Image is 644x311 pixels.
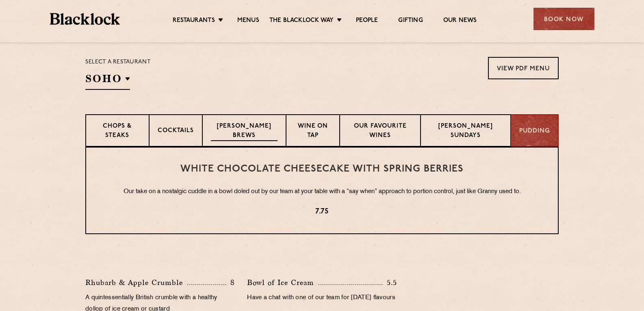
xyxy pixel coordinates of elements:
[348,122,412,141] p: Our favourite wines
[102,187,542,197] p: Our take on a nostalgic cuddle in a bowl doled out by our team at your table with a “say when” ap...
[211,122,278,141] p: [PERSON_NAME] Brews
[85,72,130,90] h2: SOHO
[173,17,215,26] a: Restaurants
[226,277,235,288] p: 8
[237,17,259,26] a: Menus
[488,57,559,79] a: View PDF Menu
[85,57,151,67] p: Select a restaurant
[519,127,550,136] p: Pudding
[398,17,423,26] a: Gifting
[50,13,120,25] img: BL_Textured_Logo-footer-cropped.svg
[158,126,194,137] p: Cocktails
[295,122,331,141] p: Wine on Tap
[247,292,397,304] p: Have a chat with one of our team for [DATE] flavours
[102,207,542,217] p: 7.75
[247,277,318,288] p: Bowl of Ice Cream
[533,8,594,30] div: Book Now
[356,17,378,26] a: People
[94,122,141,141] p: Chops & Steaks
[102,164,542,174] h3: White Chocolate Cheesecake with Spring Berries
[85,277,187,288] p: Rhubarb & Apple Crumble
[383,277,397,288] p: 5.5
[443,17,477,26] a: Our News
[269,17,334,26] a: The Blacklock Way
[429,122,502,141] p: [PERSON_NAME] Sundays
